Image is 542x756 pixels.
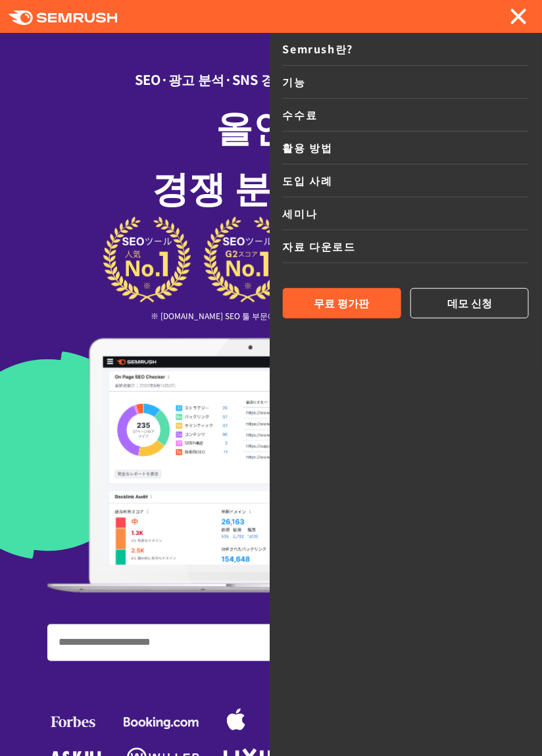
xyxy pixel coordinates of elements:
[283,132,529,164] a: 활용 방법
[135,70,407,89] font: SEO·광고 분석·SNS 경쟁 대책을 이것 하나로.
[283,238,356,254] font: 자료 다운로드
[283,230,529,263] a: 자료 다운로드
[447,295,492,311] font: 데모 신청
[152,159,390,213] font: 경쟁 분석 도구
[283,33,529,66] a: Semrush란?
[216,99,326,152] font: 올인원
[283,172,333,188] font: 도입 사례
[283,288,401,318] a: 무료 평가판
[283,205,318,221] font: 세미나
[283,139,333,155] font: 활용 방법
[410,288,529,318] a: 데모 신청
[283,66,529,99] a: 기능
[283,99,529,132] a: 수수료
[283,107,318,122] font: 수수료
[283,41,353,57] font: Semrush란?
[283,164,529,197] a: 도입 사례
[151,310,391,321] font: ※ [DOMAIN_NAME] SEO 툴 부문에서 G2 스코어 & 인기도 No.1 획득
[283,197,529,230] a: 세미나
[48,625,287,661] input: 도메인, 키워드 또는 URL을 입력하세요.
[314,295,370,311] font: 무료 평가판
[283,74,306,89] font: 기능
